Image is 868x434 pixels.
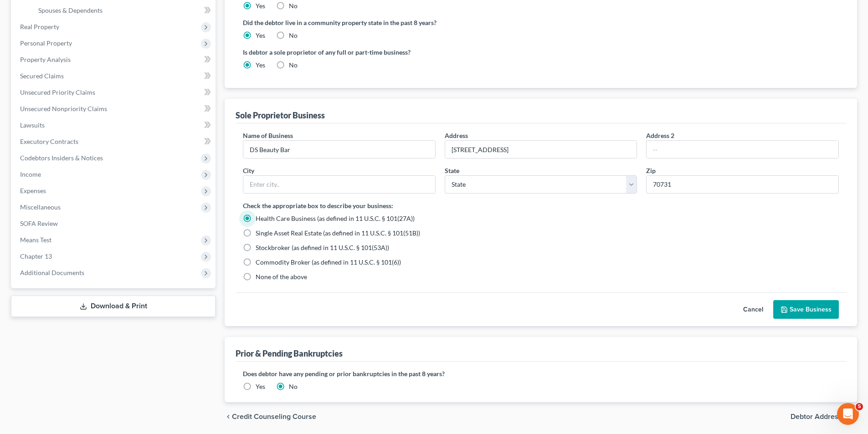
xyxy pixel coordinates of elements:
[647,141,838,158] input: --
[20,236,51,244] span: Means Test
[256,244,389,251] span: Stockbroker (as defined in 11 U.S.C. § 101(53A))
[289,61,298,70] label: No
[791,413,850,420] span: Debtor Addresses
[225,413,316,420] button: chevron_left Credit Counseling Course
[243,18,839,27] label: Did the debtor live in a community property state in the past 8 years?
[243,369,839,378] label: Does debtor have any pending or prior bankruptcies in the past 8 years?
[289,1,298,10] label: No
[256,258,401,266] span: Commodity Broker (as defined in 11 U.S.C. § 101(6))
[646,131,674,140] label: Address 2
[256,273,307,281] span: None of the above
[31,2,216,19] a: Spouses & Dependents
[13,101,216,117] a: Unsecured Nonpriority Claims
[856,403,863,410] span: 5
[289,31,298,40] label: No
[646,175,839,194] input: XXXXX
[20,252,52,260] span: Chapter 13
[13,117,216,133] a: Lawsuits
[232,413,316,420] span: Credit Counseling Course
[445,131,468,140] label: Address
[445,141,637,158] input: Enter address...
[289,382,298,391] label: No
[20,154,103,162] span: Codebtors Insiders & Notices
[236,348,343,359] div: Prior & Pending Bankruptcies
[733,301,773,319] button: Cancel
[20,203,61,211] span: Miscellaneous
[243,47,536,57] label: Is debtor a sole proprietor of any full or part-time business?
[13,84,216,101] a: Unsecured Priority Claims
[256,31,265,40] label: Yes
[773,300,839,319] button: Save Business
[837,403,859,425] iframe: Intercom live chat
[20,88,95,96] span: Unsecured Priority Claims
[791,413,857,420] button: Debtor Addresses chevron_right
[38,6,103,14] span: Spouses & Dependents
[20,220,58,227] span: SOFA Review
[256,1,265,10] label: Yes
[20,23,59,31] span: Real Property
[20,72,64,80] span: Secured Claims
[20,105,107,112] span: Unsecured Nonpriority Claims
[20,138,78,145] span: Executory Contracts
[225,413,232,420] i: chevron_left
[20,39,72,47] span: Personal Property
[243,166,254,175] label: City
[256,382,265,391] label: Yes
[243,141,435,158] input: Enter name...
[243,176,435,193] input: Enter city..
[243,201,393,210] label: Check the appropriate box to describe your business:
[13,68,216,84] a: Secured Claims
[13,51,216,68] a: Property Analysis
[256,229,420,237] span: Single Asset Real Estate (as defined in 11 U.S.C. § 101(51B))
[13,133,216,150] a: Executory Contracts
[11,296,216,317] a: Download & Print
[20,187,46,194] span: Expenses
[243,132,293,139] span: Name of Business
[20,269,84,276] span: Additional Documents
[445,166,459,175] label: State
[236,110,325,121] div: Sole Proprietor Business
[20,170,41,178] span: Income
[13,215,216,232] a: SOFA Review
[256,214,415,222] span: Health Care Business (as defined in 11 U.S.C. § 101(27A))
[646,166,656,175] label: Zip
[20,121,45,129] span: Lawsuits
[256,61,265,70] label: Yes
[20,56,71,63] span: Property Analysis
